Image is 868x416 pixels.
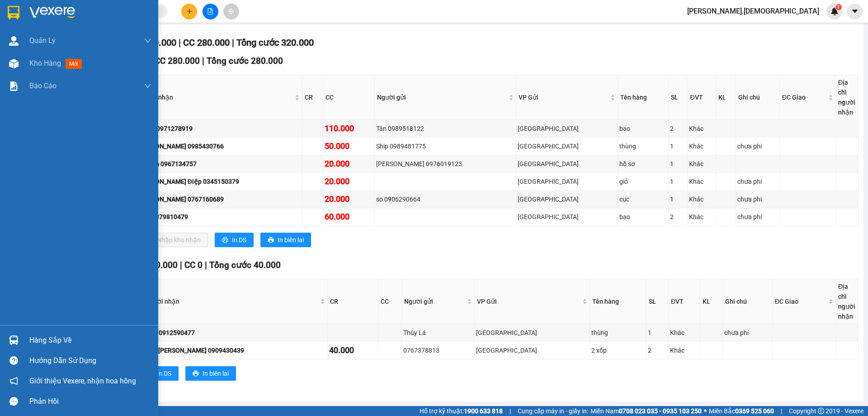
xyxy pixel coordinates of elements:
img: logo-vxr [8,6,19,19]
div: [GEOGRAPHIC_DATA] [518,124,616,134]
div: [PERSON_NAME] Điệp 0345150379 [138,177,301,186]
div: Hướng dẫn sử dụng [29,354,151,368]
button: file-add [203,4,218,19]
div: 60.000 [325,210,373,223]
th: CR [328,279,378,324]
div: cục [619,194,666,204]
td: Sài Gòn [516,191,618,208]
div: 1 [670,159,686,169]
strong: 0708 023 035 - 0935 103 250 [619,407,702,415]
span: 1 [837,4,840,10]
th: Tên hàng [618,75,668,120]
span: | [781,406,782,416]
span: VP Gửi [477,296,580,306]
span: down [144,82,151,90]
div: bé năm 0967134757 [138,159,301,169]
div: 0767378813 [403,345,473,355]
button: printerIn DS [215,233,254,247]
span: Người nhận [139,92,293,102]
span: caret-down [851,7,859,15]
div: [PERSON_NAME] 0985430766 [138,141,301,151]
td: Sài Gòn [475,324,590,342]
div: 1 [670,141,686,151]
div: 40.000 [329,344,376,357]
div: Thúy Lá [403,328,473,338]
span: | [180,260,182,270]
div: [GEOGRAPHIC_DATA] [476,345,588,355]
th: SL [646,279,668,324]
span: notification [9,377,18,385]
div: so 0906290664 [376,194,514,204]
span: | [232,37,234,48]
span: ĐC Giao [775,296,826,306]
div: chưa phí [724,328,770,338]
div: 1 [670,194,686,204]
span: ĐC Giao [782,92,826,102]
div: chưa phi [737,194,778,204]
img: icon-new-feature [830,7,839,15]
th: SL [669,75,688,120]
span: file-add [207,8,213,14]
div: Địa chỉ người nhận [838,282,856,321]
div: [GEOGRAPHIC_DATA] [476,328,588,338]
div: Phản hồi [29,395,151,408]
span: Tổng cước 280.000 [207,56,283,66]
span: In DS [157,368,171,378]
button: caret-down [847,4,863,19]
span: message [9,397,18,406]
sup: 1 [835,4,842,10]
span: mới [66,59,82,69]
td: Sài Gòn [516,155,618,173]
td: Sài Gòn [516,173,618,191]
div: Thắm 0971278919 [138,124,301,134]
span: Hỗ trợ kỹ thuật: [420,406,503,416]
span: printer [268,237,274,244]
div: Khác [670,328,698,338]
span: printer [193,370,199,378]
td: Sài Gòn [475,342,590,359]
div: 1 [670,177,686,186]
div: 20.000 [325,193,373,206]
img: warehouse-icon [9,335,19,345]
div: 20.000 [325,158,373,170]
div: Ship 0989481775 [376,141,514,151]
span: CC 280.000 [155,56,200,66]
span: down [144,37,151,44]
span: Quản Lý [29,35,56,46]
span: plus [186,8,193,14]
span: CR 40.000 [137,260,178,270]
div: 2 xốp [591,345,645,355]
td: Sài Gòn [516,120,618,138]
span: In DS [232,235,246,245]
span: Tổng cước 320.000 [236,37,314,48]
td: Sài Gòn [516,208,618,226]
div: bao [619,212,666,222]
div: Thái 0912590477 [144,328,326,338]
span: Người gửi [377,92,507,102]
span: | [509,406,511,416]
span: Báo cáo [29,80,57,91]
span: | [205,260,207,270]
div: [GEOGRAPHIC_DATA] [518,212,616,222]
span: Giới thiệu Vexere, nhận hoa hồng [29,375,136,387]
div: 110.000 [325,122,373,135]
div: 2 [670,212,686,222]
div: Khác [670,345,698,355]
div: Tân 0989518122 [376,124,514,134]
span: Người nhận [145,296,318,306]
th: CC [323,75,375,120]
th: KL [716,75,736,120]
th: KL [700,279,723,324]
button: plus [181,4,197,19]
button: printerIn biên lai [260,233,311,247]
span: question-circle [9,356,18,365]
div: 1 [648,328,666,338]
span: | [202,56,204,66]
span: ⚪️ [704,409,707,413]
div: Khác [689,194,714,204]
th: CC [378,279,402,324]
div: thùng [591,328,645,338]
div: [GEOGRAPHIC_DATA] [518,159,616,169]
button: printerIn biên lai [185,366,236,381]
div: Hàng sắp về [29,334,151,347]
